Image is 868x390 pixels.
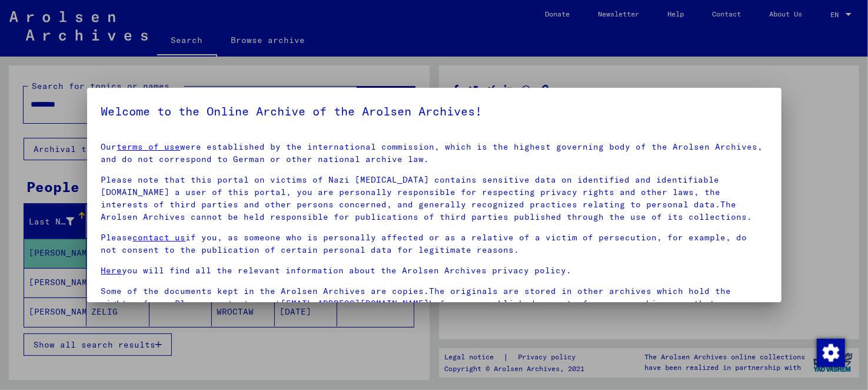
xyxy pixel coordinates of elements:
img: Change consent [817,339,845,367]
a: [EMAIL_ADDRESS][DOMAIN_NAME] [281,298,430,309]
a: terms of use [117,141,181,152]
a: Here [101,265,122,276]
h5: Welcome to the Online Archive of the Arolsen Archives! [101,102,767,121]
p: Some of the documents kept in the Arolsen Archives are copies.The originals are stored in other a... [101,285,767,322]
p: Please note that this portal on victims of Nazi [MEDICAL_DATA] contains sensitive data on identif... [101,174,767,223]
p: Please if you, as someone who is personally affected or as a relative of a victim of persecution,... [101,232,767,256]
p: you will find all the relevant information about the Arolsen Archives privacy policy. [101,265,767,277]
a: contact us [133,232,186,243]
p: Our were established by the international commission, which is the highest governing body of the ... [101,141,767,166]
